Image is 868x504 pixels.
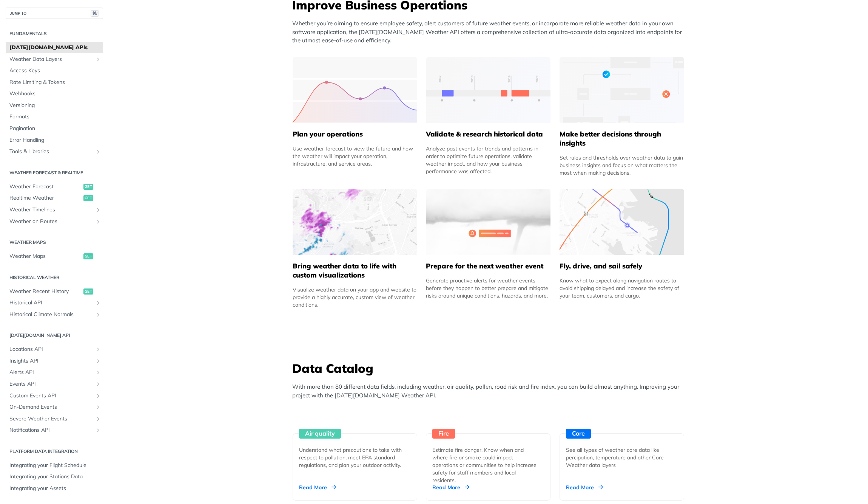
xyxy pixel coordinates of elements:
span: Error Handling [9,136,101,144]
h5: Make better decisions through insights [560,130,684,148]
button: Show subpages for Insights API [95,358,101,364]
span: Tools & Libraries [9,148,93,155]
div: Use weather forecast to view the future and how the weather will impact your operation, infrastru... [293,145,417,167]
span: Historical Climate Normals [9,311,93,318]
div: Understand what precautions to take with respect to pollution, meet EPA standard regulations, and... [299,446,405,469]
div: Core [566,429,591,439]
span: Weather Forecast [9,183,82,191]
span: Historical API [9,299,93,307]
span: Locations API [9,346,93,353]
a: Rate Limiting & Tokens [6,77,103,88]
a: Error Handling [6,135,103,146]
button: Show subpages for Locations API [95,346,101,352]
a: Weather Recent Historyget [6,286,103,297]
span: [DATE][DOMAIN_NAME] APIs [9,44,101,51]
img: 2c0a313-group-496-12x.svg [426,189,551,255]
a: Historical Climate NormalsShow subpages for Historical Climate Normals [6,309,103,320]
span: ⌘/ [91,10,99,17]
a: [DATE][DOMAIN_NAME] APIs [6,42,103,53]
h5: Plan your operations [293,130,417,139]
button: Show subpages for Weather Data Layers [95,56,101,62]
div: Know what to expect along navigation routes to avoid shipping delayed and increase the safety of ... [560,277,684,299]
a: Integrating your Stations Data [6,471,103,482]
h5: Validate & research historical data [426,130,550,139]
h2: Historical Weather [6,274,103,281]
button: Show subpages for On-Demand Events [95,404,101,410]
img: 994b3d6-mask-group-32x.svg [560,189,684,255]
a: Realtime Weatherget [6,192,103,204]
a: Severe Weather EventsShow subpages for Severe Weather Events [6,413,103,425]
button: Show subpages for Notifications API [95,427,101,433]
span: get [83,288,93,295]
button: JUMP TO⌘/ [6,8,103,19]
img: 4463876-group-4982x.svg [293,189,417,255]
span: Integrating your Stations Data [9,473,101,481]
h2: Weather Forecast & realtime [6,169,103,176]
span: Versioning [9,102,101,109]
a: Weather Data LayersShow subpages for Weather Data Layers [6,54,103,65]
img: a22d113-group-496-32x.svg [560,57,684,123]
a: Locations APIShow subpages for Locations API [6,344,103,355]
h5: Bring weather data to life with custom visualizations [293,262,417,280]
div: Read More [566,484,603,491]
span: Notifications API [9,426,93,434]
span: get [83,184,93,190]
a: Access Keys [6,65,103,76]
span: Formats [9,113,101,121]
span: Events API [9,380,93,388]
img: 13d7ca0-group-496-2.svg [426,57,551,123]
a: Weather on RoutesShow subpages for Weather on Routes [6,216,103,227]
a: Custom Events APIShow subpages for Custom Events API [6,390,103,402]
button: Show subpages for Custom Events API [95,393,101,399]
a: Air quality Understand what precautions to take with respect to pollution, meet EPA standard regu... [290,405,420,501]
a: Integrating your Assets [6,483,103,494]
span: Integrating your Assets [9,485,101,492]
div: Set rules and thresholds over weather data to gain business insights and focus on what matters th... [560,154,684,177]
span: Rate Limiting & Tokens [9,79,101,86]
div: Visualize weather data on your app and website to provide a highly accurate, custom view of weath... [293,286,417,309]
div: Estimate fire danger. Know when and where fire or smoke could impact operations or communities to... [432,446,538,484]
a: Tools & LibrariesShow subpages for Tools & Libraries [6,146,103,157]
span: Insights API [9,357,93,365]
a: Pagination [6,123,103,134]
p: Whether you’re aiming to ensure employee safety, alert customers of future weather events, or inc... [292,19,689,45]
button: Show subpages for Historical Climate Normals [95,312,101,318]
div: Read More [299,484,336,491]
span: Webhooks [9,90,101,98]
h3: Data Catalog [292,360,689,377]
span: get [83,195,93,201]
img: 39565e8-group-4962x.svg [293,57,417,123]
a: Alerts APIShow subpages for Alerts API [6,367,103,378]
h5: Fly, drive, and sail safely [560,262,684,271]
span: Severe Weather Events [9,415,93,423]
div: Air quality [299,429,341,439]
div: See all types of weather core data like percipation, temperature and other Core Weather data layers [566,446,672,469]
span: get [83,253,93,259]
a: Historical APIShow subpages for Historical API [6,297,103,309]
a: Versioning [6,100,103,111]
button: Show subpages for Severe Weather Events [95,416,101,422]
p: With more than 80 different data fields, including weather, air quality, pollen, road risk and fi... [292,383,689,400]
span: Realtime Weather [9,194,82,202]
span: Weather Timelines [9,206,93,214]
div: Read More [432,484,469,491]
h2: Platform DATA integration [6,448,103,455]
a: Notifications APIShow subpages for Notifications API [6,425,103,436]
button: Show subpages for Alerts API [95,369,101,375]
a: Events APIShow subpages for Events API [6,378,103,390]
span: Weather Maps [9,253,82,260]
a: Weather TimelinesShow subpages for Weather Timelines [6,204,103,216]
span: Custom Events API [9,392,93,400]
span: Pagination [9,125,101,132]
a: Integrating your Flight Schedule [6,460,103,471]
div: Generate proactive alerts for weather events before they happen to better prepare and mitigate ri... [426,277,550,299]
span: Weather Recent History [9,288,82,295]
a: Weather Mapsget [6,251,103,262]
button: Show subpages for Weather on Routes [95,219,101,225]
a: Webhooks [6,88,103,99]
button: Show subpages for Events API [95,381,101,387]
div: Fire [432,429,455,439]
a: Fire Estimate fire danger. Know when and where fire or smoke could impact operations or communiti... [423,405,553,501]
button: Show subpages for Tools & Libraries [95,149,101,155]
span: Access Keys [9,67,101,74]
